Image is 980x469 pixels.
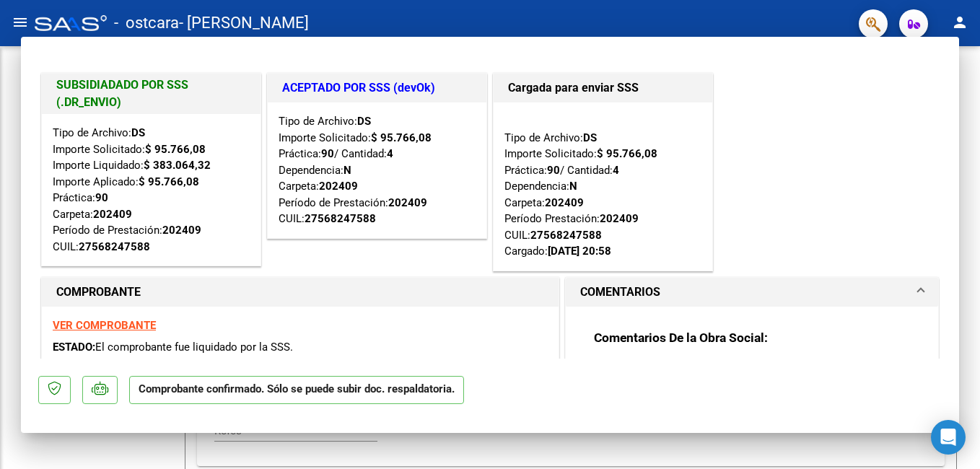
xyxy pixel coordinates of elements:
[600,212,639,225] strong: 202409
[357,115,371,128] strong: DS
[613,164,619,177] strong: 4
[569,180,577,193] strong: N
[597,147,657,160] strong: $ 95.766,08
[279,113,476,227] div: Tipo de Archivo: Importe Solicitado: Práctica: / Cantidad: Dependencia: Carpeta: Período de Prest...
[53,319,156,332] a: VER COMPROBANTE
[144,159,211,172] strong: $ 383.064,32
[371,131,432,144] strong: $ 95.766,08
[95,191,108,204] strong: 90
[344,164,351,177] strong: N
[321,147,334,160] strong: 90
[305,211,376,227] div: 27568247588
[53,341,95,354] span: ESTADO:
[145,143,206,156] strong: $ 95.766,08
[594,330,768,345] strong: Comentarios De la Obra Social:
[56,285,141,299] strong: COMPROBANTE
[545,196,584,209] strong: 202409
[388,196,427,209] strong: 202409
[139,175,199,188] strong: $ 95.766,08
[93,208,132,221] strong: 202409
[583,131,597,144] strong: DS
[95,341,293,354] span: El comprobante fue liquidado por la SSS.
[53,125,250,255] div: Tipo de Archivo: Importe Solicitado: Importe Liquidado: Importe Aplicado: Práctica: Carpeta: Perí...
[566,307,938,440] div: COMENTARIOS
[79,239,150,255] div: 27568247588
[508,79,698,97] h1: Cargada para enviar SSS
[162,224,201,237] strong: 202409
[56,76,246,111] h1: SUBSIDIADADO POR SSS (.DR_ENVIO)
[504,113,701,260] div: Tipo de Archivo: Importe Solicitado: Práctica: / Cantidad: Dependencia: Carpeta: Período Prestaci...
[131,126,145,139] strong: DS
[319,180,358,193] strong: 202409
[566,278,938,307] mat-expansion-panel-header: COMENTARIOS
[282,79,472,97] h1: ACEPTADO POR SSS (devOk)
[580,284,660,301] h1: COMENTARIOS
[530,227,602,244] div: 27568247588
[931,420,966,455] div: Open Intercom Messenger
[594,359,910,374] p: LA FIRMA DEL FAMILIAR DEBE ESTAR ACLARADA
[129,376,464,404] p: Comprobante confirmado. Sólo se puede subir doc. respaldatoria.
[547,164,560,177] strong: 90
[548,245,611,258] strong: [DATE] 20:58
[387,147,393,160] strong: 4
